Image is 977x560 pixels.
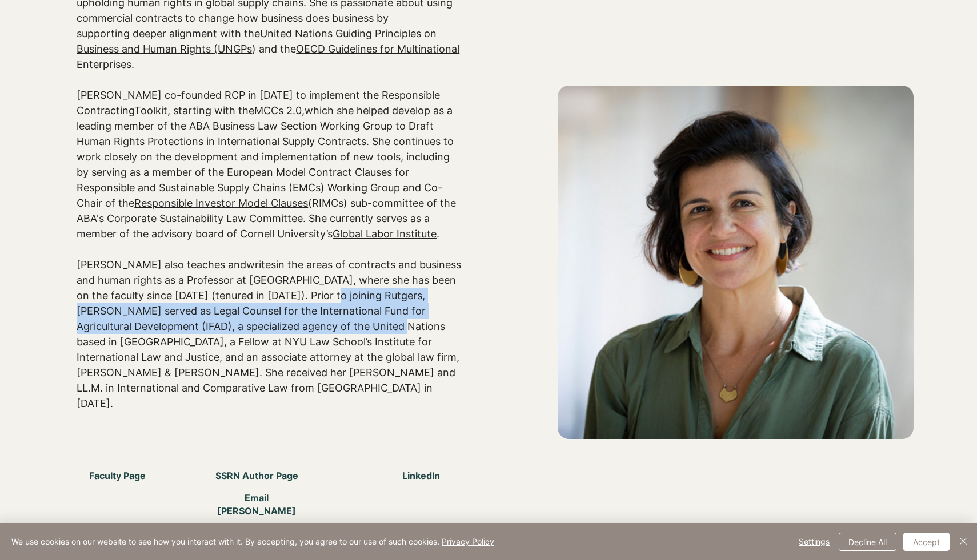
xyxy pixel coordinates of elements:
span: LinkedIn [402,469,440,482]
button: Decline All [839,533,896,551]
p: [PERSON_NAME] co-founded RCP in [DATE] to implement the Responsible Contracting , starting with t... [77,87,462,241]
button: Accept [903,533,950,551]
button: Close [956,533,970,551]
span: Settings [799,533,830,550]
a: Toolkit [134,104,167,116]
a: UNGPs [218,43,252,55]
a: EMCs [293,182,321,194]
img: Close [956,534,970,548]
span: Faculty Page [89,469,146,482]
a: Privacy Policy [442,537,494,546]
a: MCCs 2.0, [254,104,305,116]
span: Email [PERSON_NAME] [206,491,306,517]
a: Responsible Investor Model Clauses [134,197,308,209]
a: Global Labor Institute [333,228,437,240]
a: writes [246,259,276,271]
span: We use cookies on our website to see how you interact with it. By accepting, you agree to our use... [11,537,494,547]
p: ​ [77,241,462,257]
a: SSRN Author Page [207,463,307,489]
a: Email Sarah [206,491,306,518]
a: LinkedIn [381,463,462,489]
a: Faculty Page [77,463,158,489]
span: SSRN Author Page [215,469,298,482]
p: [PERSON_NAME] also teaches and in the areas of contracts and business and human rights as a Profe... [77,257,462,411]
